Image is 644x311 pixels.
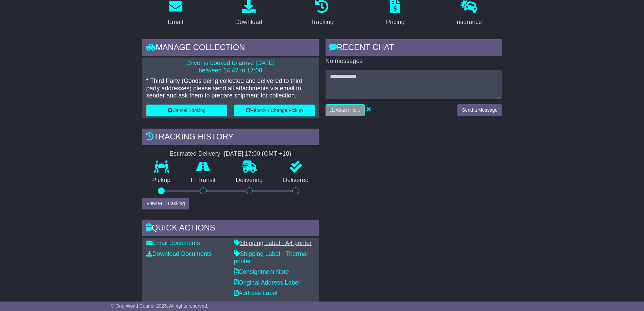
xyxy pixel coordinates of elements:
[224,150,291,158] div: [DATE] 17:00 (GMT +10)
[273,177,319,184] p: Delivered
[234,268,289,275] a: Consignment Note
[111,303,209,309] span: © One World Courier 2025. All rights reserved.
[226,177,273,184] p: Delivering
[146,105,227,116] button: Cancel Booking
[168,18,183,27] div: Email
[142,198,189,209] button: View Full Tracking
[142,150,319,158] div: Estimated Delivery -
[326,39,502,58] div: RECENT CHAT
[142,39,319,58] div: Manage collection
[234,279,300,286] a: Original Address Label
[146,77,315,99] p: * Third Party (Goods being collected and delivered to third party addresses) please send all atta...
[142,220,319,238] div: Quick Actions
[234,240,312,246] a: Shipping Label - A4 printer
[326,58,502,65] p: No messages
[234,250,308,265] a: Shipping Label - Thermal printer
[146,60,315,74] p: Driver is booked to arrive [DATE] between 14:47 to 17:00
[234,290,278,296] a: Address Label
[146,250,212,257] a: Download Documents
[234,105,315,116] button: Rebook / Change Pickup
[146,240,200,246] a: Email Documents
[310,18,333,27] div: Tracking
[455,18,482,27] div: Insurance
[386,18,405,27] div: Pricing
[142,177,181,184] p: Pickup
[235,18,262,27] div: Download
[181,177,226,184] p: In Transit
[142,129,319,147] div: Tracking history
[457,104,502,116] button: Send a Message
